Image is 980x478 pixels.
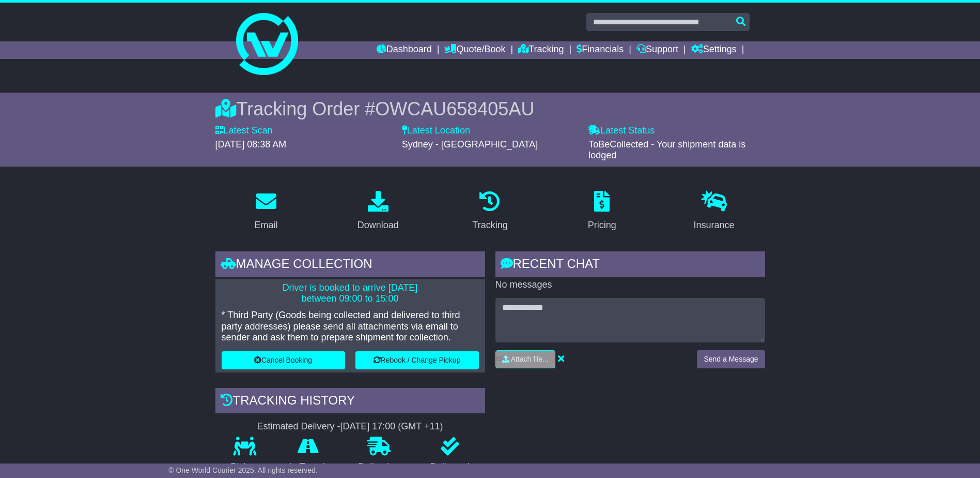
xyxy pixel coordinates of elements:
[168,466,318,474] span: © One World Courier 2025. All rights reserved.
[222,282,479,305] p: Driver is booked to arrive [DATE] between 09:00 to 15:00
[495,251,765,279] div: RECENT CHAT
[357,218,399,232] div: Download
[247,187,284,236] a: Email
[577,41,624,59] a: Financials
[697,350,765,368] button: Send a Message
[215,139,287,150] span: [DATE] 08:38 AM
[694,218,735,232] div: Insurance
[472,218,507,232] div: Tracking
[254,218,277,232] div: Email
[691,41,737,59] a: Settings
[274,461,343,473] p: In Transit
[222,310,479,343] p: * Third Party (Goods being collected and delivered to third party addresses) please send all atta...
[687,187,741,236] a: Insurance
[351,187,406,236] a: Download
[415,461,485,473] p: Delivered
[588,139,745,161] span: ToBeCollected - Your shipment data is lodged
[215,461,274,473] p: Pickup
[355,351,479,369] button: Rebook / Change Pickup
[444,41,505,59] a: Quote/Book
[343,461,415,473] p: Delivering
[495,279,765,291] p: No messages
[377,41,432,59] a: Dashboard
[402,125,470,137] label: Latest Location
[518,41,564,59] a: Tracking
[402,139,538,150] span: Sydney - [GEOGRAPHIC_DATA]
[375,98,534,119] span: OWCAU658405AU
[215,251,485,279] div: Manage collection
[581,187,623,236] a: Pricing
[636,41,678,59] a: Support
[588,218,616,232] div: Pricing
[588,125,655,137] label: Latest Status
[340,421,443,432] div: [DATE] 17:00 (GMT +11)
[465,187,514,236] a: Tracking
[215,125,273,137] label: Latest Scan
[215,98,765,120] div: Tracking Order #
[215,388,485,416] div: Tracking history
[215,421,485,432] div: Estimated Delivery -
[222,351,345,369] button: Cancel Booking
